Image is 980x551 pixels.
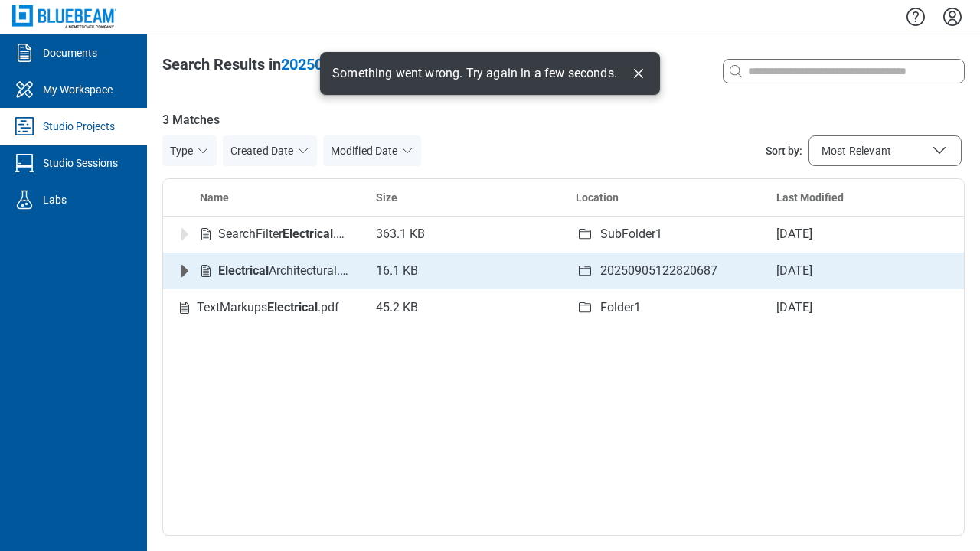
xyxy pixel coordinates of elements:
button: Expand row [175,262,194,280]
svg: File-icon [175,298,194,317]
div: SubFolder1 [600,225,662,243]
button: Settings [940,4,965,30]
div: Labs [43,192,67,207]
button: Created Date [223,135,317,166]
td: [DATE] [764,289,965,326]
svg: folder-icon [576,262,594,280]
td: [DATE] [764,253,965,289]
td: 45.2 KB [364,289,564,326]
svg: File-icon [197,262,215,280]
svg: Labs [12,187,37,212]
span: SearchFilter .pdf [218,227,354,241]
span: Sort by: [766,143,802,158]
span: 20250905122820687 [281,55,424,73]
span: Most Relevant [822,143,891,158]
svg: File-icon [197,225,215,243]
span: TextMarkups .pdf [197,300,339,315]
div: 20250905122820687 [600,262,717,280]
span: 3 Matches [162,111,965,129]
button: Sort by: [808,135,962,166]
svg: Documents [12,41,37,65]
svg: folder-icon [576,225,594,243]
button: Type [162,135,217,166]
button: Modified Date [323,135,421,166]
div: Studio Sessions [43,155,118,171]
em: Electrical [267,300,318,315]
div: Documents [43,45,97,60]
div: Search Results in [162,54,424,75]
td: [DATE] [764,216,965,253]
svg: My Workspace [12,77,37,102]
span: Architectural.pdf [218,263,358,278]
button: Collapse row [175,225,194,243]
em: Electrical [218,263,269,278]
em: Electrical [283,227,333,241]
svg: Studio Projects [12,114,37,139]
svg: Studio Sessions [12,151,37,175]
table: bb-data-table [163,179,964,326]
img: Bluebeam, Inc. [12,5,116,28]
div: Something went wrong. Try again in a few seconds. [332,66,617,81]
button: Dismiss [629,64,648,83]
td: 16.1 KB [364,253,564,289]
svg: folder-icon [576,298,594,317]
div: Studio Projects [43,119,115,134]
div: Folder1 [600,298,641,317]
div: My Workspace [43,82,113,97]
td: 363.1 KB [364,216,564,253]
